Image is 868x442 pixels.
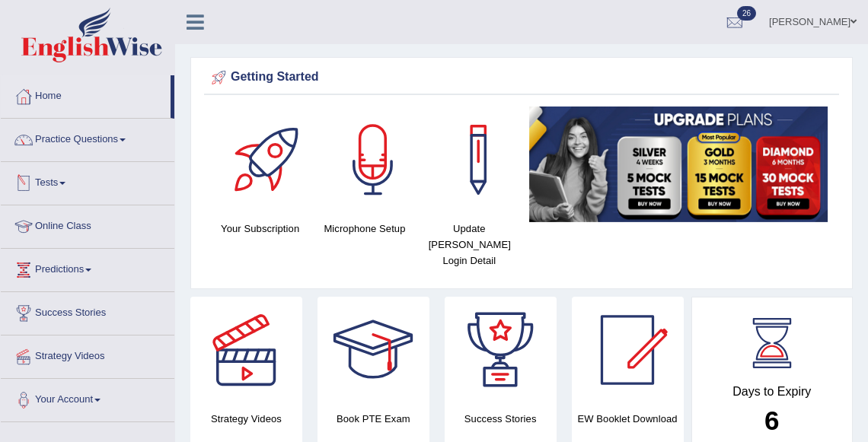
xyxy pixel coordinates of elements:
h4: Book PTE Exam [318,411,429,427]
a: Home [1,75,171,113]
a: Your Account [1,379,174,417]
a: Success Stories [1,292,174,330]
h4: Success Stories [445,411,557,427]
h4: Your Subscription [215,221,305,237]
a: Practice Questions [1,119,174,157]
h4: Update [PERSON_NAME] Login Detail [425,221,514,269]
div: Getting Started [208,66,835,89]
h4: Days to Expiry [709,385,836,399]
h4: Strategy Videos [190,411,302,427]
h4: EW Booklet Download [572,411,684,427]
b: 6 [764,405,779,435]
a: Tests [1,162,174,200]
img: small5.jpg [529,107,828,222]
span: 26 [737,6,756,21]
a: Online Class [1,205,174,243]
a: Strategy Videos [1,335,174,374]
a: Predictions [1,249,174,287]
h4: Microphone Setup [320,221,409,237]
